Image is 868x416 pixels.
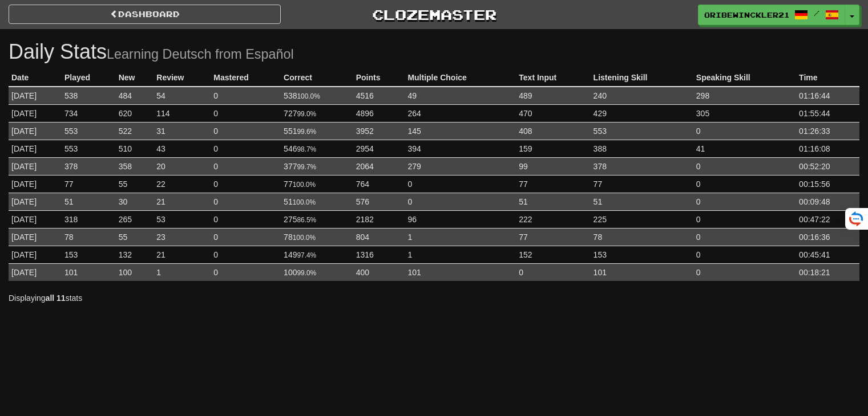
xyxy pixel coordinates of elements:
[116,193,154,210] td: 30
[405,228,516,246] td: 1
[281,122,353,140] td: 551
[281,210,353,228] td: 275
[353,87,405,105] td: 4516
[516,104,590,122] td: 470
[9,69,62,87] th: Date
[211,263,281,281] td: 0
[154,246,211,263] td: 21
[211,69,281,87] th: Mastered
[154,157,211,175] td: 20
[211,157,281,175] td: 0
[693,157,796,175] td: 0
[591,104,693,122] td: 429
[9,175,62,193] td: [DATE]
[62,69,116,87] th: Played
[116,69,154,87] th: New
[405,193,516,210] td: 0
[591,228,693,246] td: 78
[62,263,116,281] td: 101
[9,140,62,157] td: [DATE]
[116,228,154,246] td: 55
[154,104,211,122] td: 114
[353,140,405,157] td: 2954
[353,228,405,246] td: 804
[154,193,211,210] td: 21
[591,263,693,281] td: 101
[516,263,590,281] td: 0
[211,246,281,263] td: 0
[591,193,693,210] td: 51
[591,175,693,193] td: 77
[211,193,281,210] td: 0
[116,104,154,122] td: 620
[796,263,859,281] td: 00:18:21
[516,157,590,175] td: 99
[62,87,116,105] td: 538
[9,5,281,24] a: Dashboard
[9,122,62,140] td: [DATE]
[591,210,693,228] td: 225
[405,140,516,157] td: 394
[154,87,211,105] td: 54
[116,175,154,193] td: 55
[281,193,353,210] td: 51
[211,122,281,140] td: 0
[9,157,62,175] td: [DATE]
[516,87,590,105] td: 489
[281,140,353,157] td: 546
[591,122,693,140] td: 553
[62,193,116,210] td: 51
[796,122,859,140] td: 01:26:33
[107,47,294,62] small: Learning Deutsch from Español
[62,228,116,246] td: 78
[211,104,281,122] td: 0
[353,263,405,281] td: 400
[9,263,62,281] td: [DATE]
[516,140,590,157] td: 159
[9,104,62,122] td: [DATE]
[62,246,116,263] td: 153
[353,246,405,263] td: 1316
[116,122,154,140] td: 522
[9,40,859,63] h1: Daily Stats
[796,140,859,157] td: 01:16:08
[405,210,516,228] td: 96
[297,269,316,277] small: 99.0%
[293,198,316,206] small: 100.0%
[516,210,590,228] td: 222
[698,5,845,25] a: OribeWinckler21 /
[297,216,316,224] small: 86.5%
[154,263,211,281] td: 1
[516,246,590,263] td: 152
[591,140,693,157] td: 388
[405,246,516,263] td: 1
[796,210,859,228] td: 00:47:22
[116,87,154,105] td: 484
[62,122,116,140] td: 553
[62,175,116,193] td: 77
[116,157,154,175] td: 358
[281,175,353,193] td: 77
[293,181,316,189] small: 100.0%
[116,246,154,263] td: 132
[405,69,516,87] th: Multiple Choice
[281,87,353,105] td: 538
[516,228,590,246] td: 77
[693,122,796,140] td: 0
[9,228,62,246] td: [DATE]
[297,92,320,100] small: 100.0%
[211,228,281,246] td: 0
[693,210,796,228] td: 0
[796,175,859,193] td: 00:15:56
[281,263,353,281] td: 100
[693,228,796,246] td: 0
[693,263,796,281] td: 0
[796,69,859,87] th: Time
[298,5,570,25] a: Clozemaster
[297,251,316,259] small: 97.4%
[353,69,405,87] th: Points
[211,175,281,193] td: 0
[591,69,693,87] th: Listening Skill
[62,210,116,228] td: 318
[796,157,859,175] td: 00:52:20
